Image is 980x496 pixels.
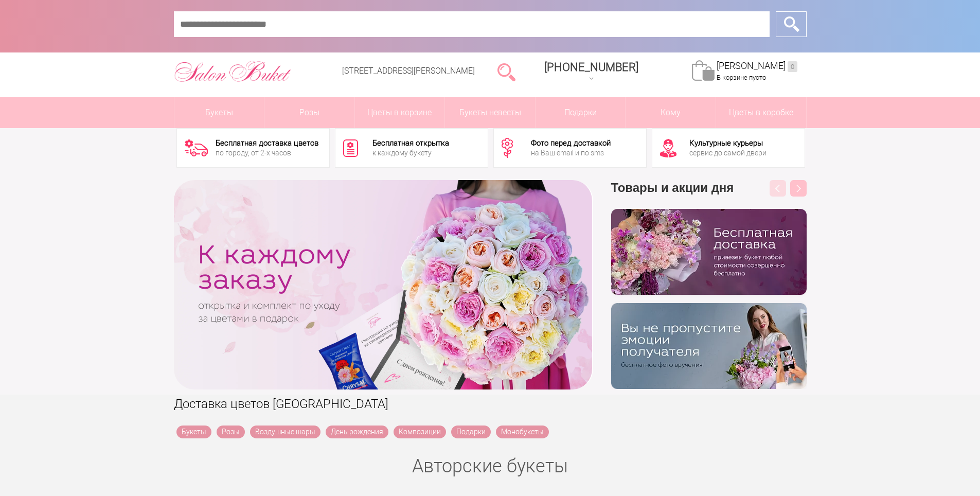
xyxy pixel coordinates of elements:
[264,97,354,128] a: Розы
[372,139,449,147] div: Бесплатная открытка
[611,209,807,295] img: hpaj04joss48rwypv6hbykmvk1dj7zyr.png.webp
[531,149,611,156] div: на Ваш email и по sms
[412,455,568,477] a: Авторские букеты
[451,426,491,438] a: Подарки
[174,97,264,128] a: Букеты
[372,149,449,156] div: к каждому букету
[174,395,807,413] h1: Доставка цветов [GEOGRAPHIC_DATA]
[717,60,797,72] a: [PERSON_NAME]
[394,426,446,438] a: Композиции
[496,426,549,438] a: Монобукеты
[538,57,645,86] a: [PHONE_NUMBER]
[611,303,807,389] img: v9wy31nijnvkfycrkduev4dhgt9psb7e.png.webp
[689,139,767,147] div: Культурные курьеры
[174,58,292,85] img: Цветы Нижний Новгород
[217,426,245,438] a: Розы
[216,149,318,156] div: по городу, от 2-х часов
[611,180,807,209] h3: Товары и акции дня
[250,426,320,438] a: Воздушные шары
[445,97,535,128] a: Букеты невесты
[216,139,318,147] div: Бесплатная доставка цветов
[536,97,626,128] a: Подарки
[342,66,475,76] a: [STREET_ADDRESS][PERSON_NAME]
[717,74,766,81] span: В корзине пусто
[626,97,716,128] span: Кому
[544,61,638,74] span: [PHONE_NUMBER]
[176,426,211,438] a: Букеты
[531,139,611,147] div: Фото перед доставкой
[326,426,388,438] a: День рождения
[716,97,806,128] a: Цветы в коробке
[689,149,767,156] div: сервис до самой двери
[788,61,797,72] ins: 0
[790,180,807,197] button: Next
[355,97,445,128] a: Цветы в корзине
